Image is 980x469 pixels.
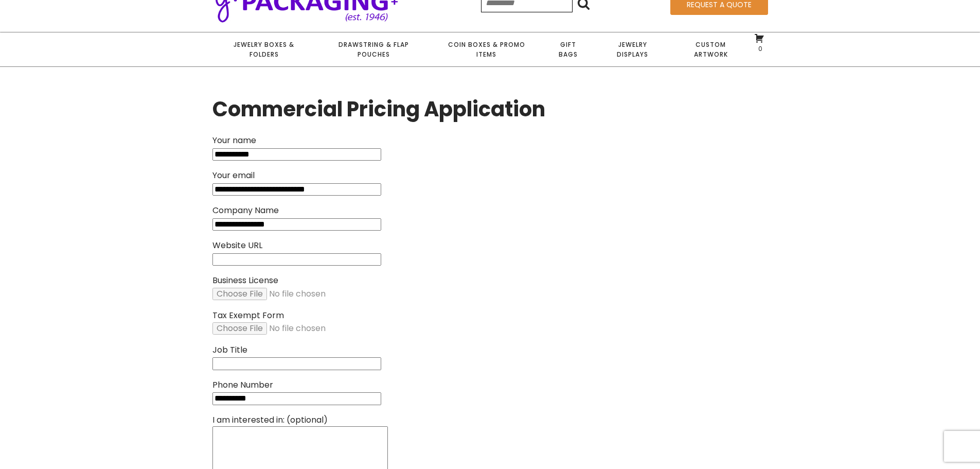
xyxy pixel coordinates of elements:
[212,379,381,404] label: Phone Number
[212,253,381,266] input: Website URL
[671,32,751,66] a: Custom Artwork
[595,32,671,66] a: Jewelry Displays
[212,93,545,126] h1: Commercial Pricing Application
[212,288,387,300] input: Business License
[212,148,381,161] input: Your name
[212,183,381,196] input: Your email
[756,44,762,53] span: 0
[542,32,595,66] a: Gift Bags
[212,309,387,335] label: Tax Exempt Form
[431,32,541,66] a: Coin Boxes & Promo Items
[212,169,381,195] label: Your email
[212,322,387,335] input: Tax Exempt Form
[212,218,381,231] input: Company Name
[316,32,431,66] a: Drawstring & Flap Pouches
[212,204,381,230] label: Company Name
[754,33,764,53] a: 0
[212,274,387,300] label: Business License
[212,32,316,66] a: Jewelry Boxes & Folders
[212,344,381,369] label: Job Title
[212,239,381,265] label: Website URL
[212,134,381,160] label: Your name
[212,357,381,370] input: Job Title
[212,392,381,405] input: Phone Number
